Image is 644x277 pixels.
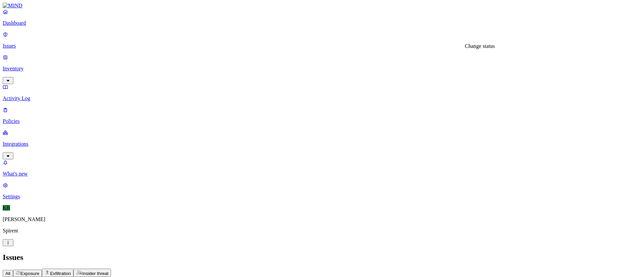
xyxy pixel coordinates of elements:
[3,3,22,9] img: MIND
[3,118,641,124] p: Policies
[3,194,641,200] p: Settings
[3,253,641,262] h2: Issues
[5,271,10,276] span: All
[3,228,641,234] p: Spirent
[50,271,71,276] span: Exfiltration
[3,205,10,211] span: KR
[3,171,641,177] p: What's new
[3,66,641,72] p: Inventory
[3,43,641,49] p: Issues
[3,141,641,147] p: Integrations
[3,95,641,101] p: Activity Log
[3,216,641,222] p: [PERSON_NAME]
[465,43,495,49] div: Change status
[82,271,108,276] span: Insider threat
[20,271,39,276] span: Exposure
[3,20,641,26] p: Dashboard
